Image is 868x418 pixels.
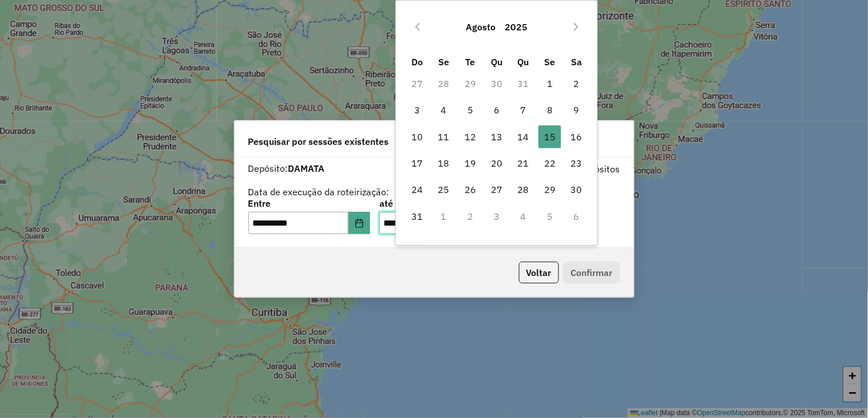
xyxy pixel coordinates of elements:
td: 6 [483,97,510,123]
span: 2 [565,72,588,95]
td: 21 [510,150,537,176]
td: 29 [537,176,563,203]
span: 27 [485,178,508,201]
td: 5 [457,97,483,123]
td: 28 [510,176,537,203]
span: 12 [459,125,482,148]
span: 23 [565,152,588,175]
span: 18 [433,152,455,175]
span: 6 [485,98,508,121]
td: 3 [404,97,430,123]
button: Choose Year [500,13,532,41]
span: 4 [433,98,455,121]
td: 11 [430,124,457,150]
span: Pesquisar por sessões existentes [248,135,389,148]
span: 1 [538,72,561,95]
td: 2 [457,203,483,230]
button: Previous Month [409,18,427,36]
span: 29 [538,178,561,201]
button: Choose Month [461,13,500,41]
span: Qu [491,56,502,68]
td: 8 [537,97,563,123]
td: 30 [483,70,510,97]
span: 14 [512,125,535,148]
td: 27 [483,176,510,203]
span: 25 [433,178,455,201]
td: 2 [563,70,589,97]
span: Sa [571,56,582,68]
td: 29 [457,70,483,97]
span: 10 [406,125,429,148]
td: 31 [510,70,537,97]
td: 18 [430,150,457,176]
td: 30 [563,176,589,203]
td: 20 [483,150,510,176]
span: Qu [518,56,529,68]
td: 23 [563,150,589,176]
td: 13 [483,124,510,150]
td: 26 [457,176,483,203]
span: Do [411,56,423,68]
td: 10 [404,124,430,150]
span: 26 [459,178,482,201]
span: 15 [538,125,561,148]
strong: DAMATA [288,163,325,174]
span: 17 [406,152,429,175]
td: 9 [563,97,589,123]
span: 7 [512,98,535,121]
label: Depósito: [248,161,325,175]
span: 11 [433,125,455,148]
button: Choose Date [348,212,370,235]
span: 8 [538,98,561,121]
button: Voltar [519,262,559,283]
td: 28 [430,70,457,97]
span: Se [545,56,556,68]
td: 4 [510,203,537,230]
td: 12 [457,124,483,150]
span: Se [438,56,449,68]
td: 25 [430,176,457,203]
span: 24 [406,178,429,201]
label: Data de execução da roteirização: [248,185,390,199]
span: 28 [512,178,535,201]
td: 1 [430,203,457,230]
td: 15 [537,124,563,150]
span: 9 [565,98,588,121]
span: 5 [459,98,482,121]
button: Next Month [567,18,585,36]
span: 22 [538,152,561,175]
span: 3 [406,98,429,121]
td: 3 [483,203,510,230]
td: 22 [537,150,563,176]
span: 13 [485,125,508,148]
span: Te [466,56,475,68]
td: 7 [510,97,537,123]
td: 5 [537,203,563,230]
span: 21 [512,152,535,175]
span: 19 [459,152,482,175]
td: 27 [404,70,430,97]
td: 6 [563,203,589,230]
td: 16 [563,124,589,150]
span: 16 [565,125,588,148]
td: 24 [404,176,430,203]
td: 31 [404,203,430,230]
label: Entre [248,196,370,210]
td: 19 [457,150,483,176]
td: 1 [537,70,563,97]
span: 20 [485,152,508,175]
span: 31 [406,205,429,228]
td: 17 [404,150,430,176]
td: 4 [430,97,457,123]
span: 30 [565,178,588,201]
td: 14 [510,124,537,150]
label: até [379,196,501,210]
